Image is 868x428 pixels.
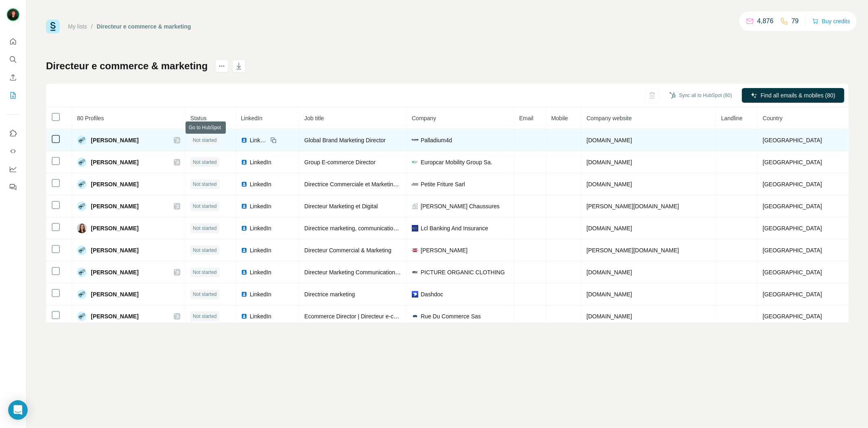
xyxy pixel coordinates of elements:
span: Directrice marketing, communication commerciale, data et banque digitale [304,225,491,232]
img: LinkedIn logo [241,291,247,298]
span: [PERSON_NAME] [91,290,138,298]
span: [PERSON_NAME][DOMAIN_NAME] [586,247,679,254]
span: [PERSON_NAME] Chaussures [421,202,500,210]
span: Not started [193,159,217,166]
span: LinkedIn [250,312,271,320]
span: Find all emails & mobiles (80) [761,91,835,99]
span: [DOMAIN_NAME] [586,225,632,232]
span: Directeur Marketing Communication & E-commerce [304,269,435,276]
span: [PERSON_NAME] [421,246,468,254]
button: Quick start [7,34,20,49]
img: Avatar [77,267,87,277]
span: [PERSON_NAME][DOMAIN_NAME] [586,203,679,210]
span: Directrice Commerciale et Marketing International [304,181,429,188]
img: LinkedIn logo [241,313,247,320]
span: Rue Du Commerce Sas [421,312,481,320]
span: [GEOGRAPHIC_DATA] [763,291,822,298]
span: [DOMAIN_NAME] [586,269,632,276]
span: [PERSON_NAME] [91,158,138,166]
p: 4,876 [757,16,774,26]
span: LinkedIn [250,224,271,232]
button: Enrich CSV [7,70,20,85]
span: Job title [304,115,324,121]
span: [PERSON_NAME] [91,180,138,188]
span: Palladium4d [421,136,452,144]
span: Not started [193,291,217,298]
img: Avatar [77,289,87,299]
span: [PERSON_NAME] [91,312,138,320]
button: Search [7,52,20,67]
img: Avatar [77,245,87,255]
span: Ecommerce Director | Directeur e-commerce [304,313,417,320]
span: Status [190,115,207,121]
button: actions [215,60,228,73]
button: My lists [7,88,20,103]
span: Email [519,115,533,121]
span: LinkedIn [250,202,271,210]
span: Not started [193,137,217,144]
span: [GEOGRAPHIC_DATA] [763,203,822,210]
span: LinkedIn [250,180,271,188]
span: Lcl Banking And Insurance [421,224,488,232]
span: Directrice marketing [304,291,355,298]
img: LinkedIn logo [241,225,247,232]
img: LinkedIn logo [241,181,247,188]
img: Avatar [77,201,87,211]
img: Surfe Logo [46,20,60,33]
span: LinkedIn [250,290,271,298]
span: LinkedIn [241,115,262,121]
img: company-logo [412,181,418,188]
img: company-logo [412,291,418,298]
span: Not started [193,203,217,210]
span: [GEOGRAPHIC_DATA] [763,137,822,143]
img: LinkedIn logo [241,203,247,210]
span: Landline [721,115,743,121]
span: [DOMAIN_NAME] [586,181,632,188]
span: Not started [193,181,217,188]
span: [DOMAIN_NAME] [586,291,632,298]
button: Use Surfe on LinkedIn [7,126,20,141]
img: Avatar [77,179,87,189]
img: LinkedIn logo [241,247,247,254]
span: Company [412,115,436,121]
img: company-logo [412,139,418,141]
span: PICTURE ORGANIC CLOTHING [421,268,505,276]
span: [GEOGRAPHIC_DATA] [763,225,822,232]
img: LinkedIn logo [241,137,247,143]
span: Group E-commerce Director [304,159,376,165]
span: Directeur Commercial & Marketing [304,247,391,254]
button: Find all emails & mobiles (80) [742,88,844,103]
span: [DOMAIN_NAME] [586,313,632,320]
span: Not started [193,225,217,232]
h1: Directeur e commerce & marketing [46,60,208,73]
span: [DOMAIN_NAME] [586,137,632,143]
li: / [91,22,93,31]
span: LinkedIn [250,246,271,254]
span: LinkedIn [250,136,268,144]
div: Open Intercom Messenger [8,400,28,420]
span: Global Brand Marketing Director [304,137,386,143]
span: [PERSON_NAME] [91,246,138,254]
span: Not started [193,313,217,320]
button: Dashboard [7,162,20,176]
img: LinkedIn logo [241,159,247,165]
span: [PERSON_NAME] [91,202,138,210]
button: Buy credits [812,15,850,27]
img: Avatar [77,157,87,167]
span: Company website [586,115,632,121]
span: Not started [193,269,217,276]
button: Use Surfe API [7,144,20,159]
a: My lists [68,23,87,30]
p: 79 [791,16,799,26]
img: company-logo [412,315,418,317]
img: Avatar [77,223,87,233]
img: company-logo [412,269,418,276]
span: [GEOGRAPHIC_DATA] [763,159,822,165]
img: company-logo [412,225,418,232]
span: Mobile [551,115,568,121]
button: Feedback [7,180,20,194]
img: company-logo [412,247,418,254]
span: Petite Friture Sarl [421,180,465,188]
span: [GEOGRAPHIC_DATA] [763,181,822,188]
span: Europcar Mobility Group Sa. [421,158,492,166]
